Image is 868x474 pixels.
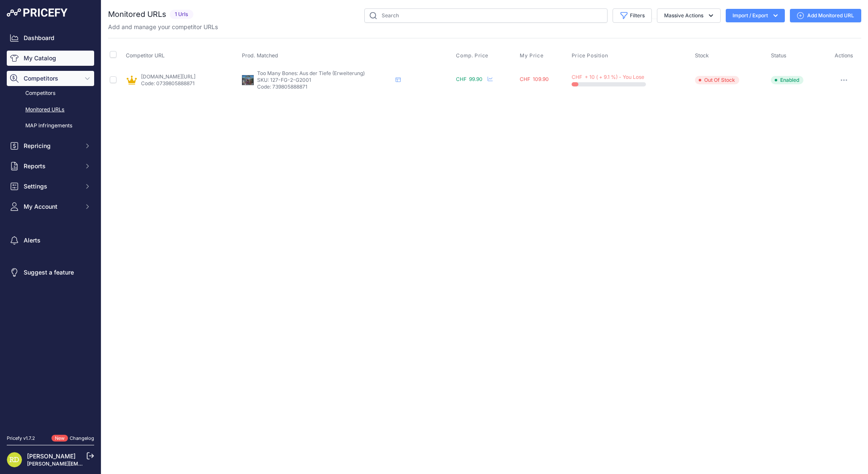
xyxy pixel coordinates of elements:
span: Competitor URL [126,52,165,59]
a: [PERSON_NAME][EMAIL_ADDRESS][DOMAIN_NAME] [27,461,157,467]
p: Code: 0739805888871 [141,80,195,87]
div: Pricefy v1.7.2 [7,435,35,442]
a: [PERSON_NAME] [27,452,76,460]
h2: Monitored URLs [108,8,166,20]
a: Add Monitored URL [790,9,861,22]
p: Add and manage your competitor URLs [108,23,218,31]
span: Reports [24,162,79,170]
button: Price Position [572,52,610,59]
a: Monitored URLs [7,102,94,117]
span: Status [771,52,787,59]
button: Competitors [7,71,94,86]
p: SKU: 127-FG-2-G2001 [257,77,392,83]
nav: Sidebar [7,30,94,425]
span: Enabled [771,76,803,84]
button: Filters [613,8,652,23]
button: Import / Export [726,9,785,22]
span: My Price [520,52,543,59]
span: Competitors [24,74,79,83]
span: Comp. Price [456,52,488,59]
span: New [52,435,68,442]
a: My Catalog [7,51,94,66]
button: Settings [7,179,94,194]
button: Repricing [7,138,94,154]
a: Competitors [7,86,94,101]
span: CHF 109.90 [520,76,549,82]
img: Pricefy Logo [7,8,68,17]
a: Changelog [70,435,94,441]
a: Alerts [7,233,94,248]
p: Code: 739805888871 [257,83,392,90]
span: 1 Urls [170,10,193,19]
span: CHF + 10 ( + 9.1 %) - You Lose [572,74,644,80]
span: Stock [695,52,709,59]
span: Too Many Bones: Aus der Tiefe (Erweiterung) [257,70,365,76]
button: My Account [7,199,94,214]
span: Price Position [572,52,608,59]
input: Search [364,8,608,23]
button: My Price [520,52,545,59]
span: My Account [24,202,79,211]
span: Prod. Matched [242,52,278,59]
button: Reports [7,159,94,174]
span: CHF 99.90 [456,76,483,82]
span: Repricing [24,142,79,150]
button: Comp. Price [456,52,490,59]
button: Massive Actions [657,8,721,23]
span: Actions [835,52,853,59]
a: Dashboard [7,30,94,46]
a: [DOMAIN_NAME][URL] [141,73,195,80]
span: Out Of Stock [695,76,739,84]
a: Suggest a feature [7,265,94,280]
a: MAP infringements [7,118,94,133]
span: Settings [24,182,79,191]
